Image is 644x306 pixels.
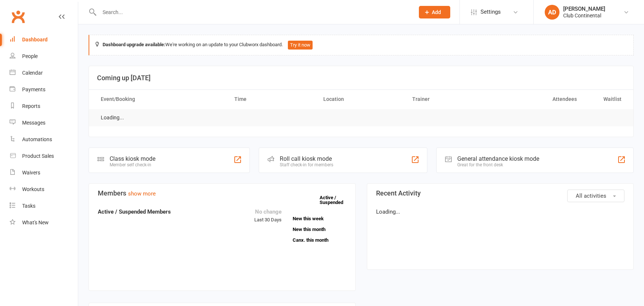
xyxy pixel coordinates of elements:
button: All activities [567,190,624,202]
a: Messages [10,115,78,131]
h3: Members [98,190,347,197]
a: Workouts [10,181,78,198]
div: Automations [22,136,52,142]
div: Payments [22,86,45,92]
a: Tasks [10,198,78,214]
div: Great for the front desk [457,162,539,167]
span: All activities [576,193,606,199]
div: Tasks [22,203,35,209]
div: What's New [22,220,49,225]
a: Product Sales [10,148,78,164]
div: Waivers [22,170,40,176]
p: Loading... [376,207,625,216]
th: Time [228,90,317,109]
div: AD [545,5,559,20]
div: Class kiosk mode [110,155,155,162]
input: Search... [97,7,409,17]
div: Dashboard [22,37,48,42]
div: Staff check-in for members [280,162,333,167]
button: Try it now [288,41,313,50]
div: [PERSON_NAME] [563,6,605,12]
a: Reports [10,98,78,115]
td: Loading... [94,109,131,126]
span: Add [432,9,441,15]
span: Settings [481,4,501,20]
th: Attendees [495,90,583,109]
th: Event/Booking [94,90,228,109]
a: show more [128,190,156,197]
strong: Dashboard upgrade available: [103,42,165,47]
div: Workouts [22,186,44,192]
a: Payments [10,81,78,98]
th: Location [317,90,406,109]
th: Waitlist [583,90,628,109]
div: Roll call kiosk mode [280,155,333,162]
div: Product Sales [22,153,54,159]
a: People [10,48,78,65]
a: Active / Suspended [320,190,352,210]
a: Calendar [10,65,78,81]
button: Add [419,6,450,18]
h3: Recent Activity [376,190,625,197]
a: New this week [293,216,347,221]
a: Clubworx [9,7,27,26]
div: People [22,53,38,59]
th: Trainer [406,90,495,109]
div: Reports [22,103,40,109]
div: We're working on an update to your Clubworx dashboard. [89,35,634,55]
strong: Active / Suspended Members [98,208,171,215]
div: No change [254,207,282,216]
a: New this month [293,227,347,232]
h3: Coming up [DATE] [97,74,625,82]
a: Automations [10,131,78,148]
a: What's New [10,214,78,231]
div: Last 30 Days [254,207,282,224]
div: Messages [22,120,45,126]
div: Member self check-in [110,162,155,167]
a: Waivers [10,164,78,181]
div: General attendance kiosk mode [457,155,539,162]
div: Club Continental [563,12,605,19]
a: Dashboard [10,31,78,48]
a: Canx. this month [293,238,347,242]
div: Calendar [22,70,43,76]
